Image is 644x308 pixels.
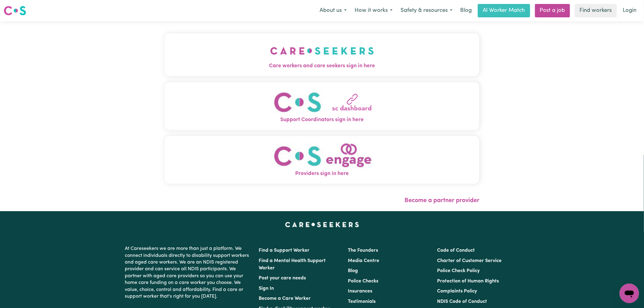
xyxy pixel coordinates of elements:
[575,4,617,17] a: Find workers
[165,170,479,178] span: Providers sign in here
[351,4,397,17] button: How it works
[348,258,379,263] a: Media Centre
[620,284,639,303] iframe: Button to launch messaging window
[397,4,457,17] button: Safety & resources
[165,116,479,124] span: Support Coordinators sign in here
[285,222,359,227] a: Careseekers home page
[165,136,479,184] button: Providers sign in here
[619,4,640,17] a: Login
[125,243,251,302] p: At Careseekers we are more than just a platform. We connect individuals directly to disability su...
[457,4,475,17] a: Blog
[316,4,351,17] button: About us
[348,248,378,253] a: The Founders
[404,198,479,204] a: Become a partner provider
[4,4,26,18] a: Careseekers logo
[4,5,26,16] img: Careseekers logo
[259,258,326,271] a: Find a Mental Health Support Worker
[478,4,530,17] a: AI Worker Match
[437,289,477,294] a: Complaints Policy
[259,248,310,253] a: Find a Support Worker
[259,286,274,291] a: Sign In
[437,258,502,263] a: Charter of Customer Service
[348,279,378,284] a: Police Checks
[348,299,376,304] a: Testimonials
[165,62,479,70] span: Care workers and care seekers sign in here
[535,4,570,17] a: Post a job
[259,276,306,281] a: Post your care needs
[437,268,480,273] a: Police Check Policy
[259,296,311,301] a: Become a Care Worker
[348,268,358,273] a: Blog
[437,279,499,284] a: Protection of Human Rights
[437,248,475,253] a: Code of Conduct
[437,299,487,304] a: NDIS Code of Conduct
[165,82,479,130] button: Support Coordinators sign in here
[348,289,372,294] a: Insurances
[165,33,479,76] button: Care workers and care seekers sign in here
